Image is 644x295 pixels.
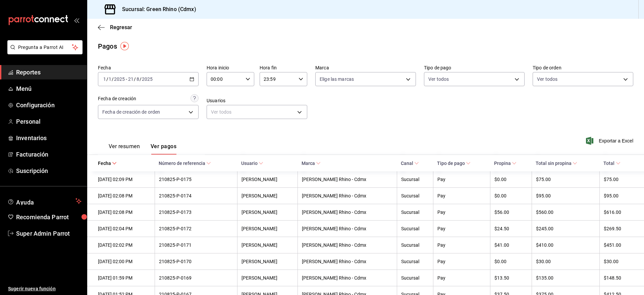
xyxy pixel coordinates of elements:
[533,65,633,70] label: Tipo de orden
[98,275,151,281] div: [DATE] 01:59 PM
[159,161,211,166] span: Número de referencia
[494,226,528,231] div: $24.50
[536,226,595,231] div: $245.00
[7,40,83,54] button: Pregunta a Parrot AI
[537,76,557,82] span: Ver todos
[5,49,83,56] a: Pregunta a Parrot AI
[494,210,528,215] div: $56.00
[98,24,132,31] button: Regresar
[103,76,106,82] input: --
[16,229,82,238] span: Super Admin Parrot
[241,226,293,231] div: [PERSON_NAME]
[401,161,419,166] span: Canal
[302,210,393,215] div: [PERSON_NAME] Rhino - Cdmx
[16,166,82,175] span: Suscripción
[315,65,416,70] label: Marca
[110,24,132,31] span: Regresar
[142,76,153,82] input: ----
[603,161,620,166] span: Total
[112,76,114,82] span: /
[241,161,263,166] span: Usuario
[604,275,633,281] div: $148.50
[437,210,486,215] div: Pay
[120,42,129,50] button: Tooltip marker
[16,68,82,77] span: Reportes
[117,5,196,13] h3: Sucursal: Green Rhino (Cdmx)
[536,259,595,264] div: $30.00
[241,242,293,248] div: [PERSON_NAME]
[98,161,117,166] span: Fecha
[494,177,528,182] div: $0.00
[98,226,151,231] div: [DATE] 02:04 PM
[302,242,393,248] div: [PERSON_NAME] Rhino - Cdmx
[437,193,486,198] div: Pay
[16,197,73,205] span: Ayuda
[241,177,293,182] div: [PERSON_NAME]
[16,213,82,222] span: Recomienda Parrot
[109,143,176,155] div: navigation tabs
[241,259,293,264] div: [PERSON_NAME]
[401,177,429,182] div: Sucursal
[536,193,595,198] div: $95.00
[302,161,321,166] span: Marca
[126,76,127,82] span: -
[159,275,233,281] div: 210825-P-0169
[494,275,528,281] div: $13.50
[98,95,136,102] div: Fecha de creación
[604,242,633,248] div: $451.00
[437,242,486,248] div: Pay
[16,150,82,159] span: Facturación
[424,65,525,70] label: Tipo de pago
[536,275,595,281] div: $135.00
[114,76,125,82] input: ----
[401,226,429,231] div: Sucursal
[401,275,429,281] div: Sucursal
[98,210,151,215] div: [DATE] 02:08 PM
[8,285,82,292] span: Sugerir nueva función
[401,259,429,264] div: Sucursal
[108,76,112,82] input: --
[302,275,393,281] div: [PERSON_NAME] Rhino - Cdmx
[98,193,151,198] div: [DATE] 02:08 PM
[437,226,486,231] div: Pay
[437,161,471,166] span: Tipo de pago
[401,193,429,198] div: Sucursal
[98,177,151,182] div: [DATE] 02:09 PM
[241,210,293,215] div: [PERSON_NAME]
[128,76,134,82] input: --
[401,242,429,248] div: Sucursal
[494,193,528,198] div: $0.00
[136,76,140,82] input: --
[320,76,354,82] span: Elige las marcas
[494,259,528,264] div: $0.00
[134,76,136,82] span: /
[401,210,429,215] div: Sucursal
[207,105,307,119] div: Ver todos
[16,117,82,126] span: Personal
[159,242,233,248] div: 210825-P-0171
[536,177,595,182] div: $75.00
[207,98,307,103] label: Usuarios
[494,161,517,166] span: Propina
[16,84,82,93] span: Menú
[151,143,176,155] button: Ver pagos
[207,65,254,70] label: Hora inicio
[241,275,293,281] div: [PERSON_NAME]
[536,210,595,215] div: $560.00
[159,259,233,264] div: 210825-P-0170
[159,177,233,182] div: 210825-P-0175
[98,65,199,70] label: Fecha
[98,259,151,264] div: [DATE] 02:00 PM
[536,161,577,166] span: Total sin propina
[241,193,293,198] div: [PERSON_NAME]
[98,41,117,51] div: Pagos
[587,137,633,145] button: Exportar a Excel
[159,210,233,215] div: 210825-P-0173
[604,193,633,198] div: $95.00
[604,259,633,264] div: $30.00
[16,133,82,142] span: Inventarios
[302,193,393,198] div: [PERSON_NAME] Rhino - Cdmx
[140,76,142,82] span: /
[604,210,633,215] div: $616.00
